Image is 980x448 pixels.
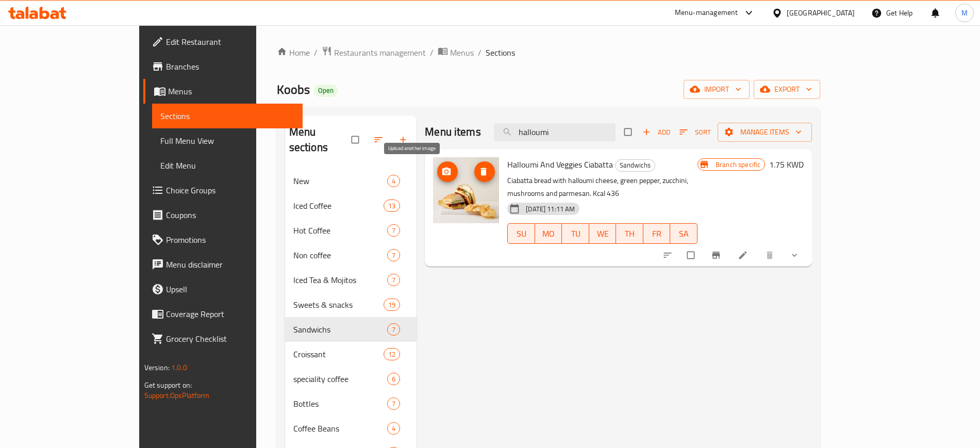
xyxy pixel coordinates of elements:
[152,104,303,128] a: Sections
[769,157,804,172] h6: 1.75 KWD
[345,130,367,150] span: Select all sections
[387,397,400,410] div: items
[692,83,741,96] span: import
[787,7,855,19] div: [GEOGRAPHIC_DATA]
[450,46,474,59] span: Menus
[171,361,187,374] span: 1.0.0
[285,367,417,391] div: speciality coffee6
[673,124,718,140] span: Sort items
[961,7,968,19] span: M
[494,123,616,141] input: search
[285,342,417,367] div: Croissant12
[589,223,617,244] button: WE
[289,124,352,155] h2: Menu sections
[425,124,481,140] h2: Menu items
[166,209,294,221] span: Coupons
[277,78,310,101] span: Koobs
[438,46,474,59] a: Menus
[388,226,400,236] span: 7
[143,277,303,302] a: Upsell
[293,397,388,410] span: Bottles
[387,422,400,435] div: items
[160,159,294,172] span: Edit Menu
[512,226,530,241] span: SU
[168,85,294,97] span: Menus
[144,361,170,374] span: Version:
[285,416,417,441] div: Coffee Beans4
[166,184,294,196] span: Choice Groups
[285,193,417,218] div: Iced Coffee13
[593,226,612,241] span: WE
[738,250,750,260] a: Edit menu item
[789,250,800,260] svg: Show Choices
[507,157,613,172] span: Halloumi And Veggies Ciabatta
[507,223,535,244] button: SU
[314,46,318,59] li: /
[387,274,400,286] div: items
[143,252,303,277] a: Menu disclaimer
[758,244,783,267] button: delete
[388,176,400,186] span: 4
[384,200,400,212] div: items
[166,258,294,271] span: Menu disclaimer
[293,348,384,360] span: Croissant
[392,128,417,151] button: Add section
[293,373,388,385] span: speciality coffee
[384,350,400,359] span: 12
[314,86,338,95] span: Open
[285,243,417,268] div: Non coffee7
[718,123,812,142] button: Manage items
[166,308,294,320] span: Coverage Report
[144,389,210,402] a: Support.OpsPlatform
[152,153,303,178] a: Edit Menu
[388,399,400,409] span: 7
[285,218,417,243] div: Hot Coffee7
[293,224,388,237] span: Hot Coffee
[166,234,294,246] span: Promotions
[387,175,400,187] div: items
[387,224,400,237] div: items
[144,378,192,392] span: Get support on:
[384,201,400,211] span: 13
[539,226,558,241] span: MO
[293,274,388,286] span: Iced Tea & Mojitos
[384,348,400,360] div: items
[143,54,303,79] a: Branches
[293,200,384,212] div: Iced Coffee
[143,29,303,54] a: Edit Restaurant
[522,204,579,214] span: [DATE] 11:11 AM
[293,323,388,336] span: Sandwichs
[754,80,820,99] button: export
[143,203,303,227] a: Coupons
[474,161,495,182] button: delete image
[293,175,388,187] div: New
[433,157,499,223] img: Halloumi And Veggies Ciabatta
[437,161,458,182] button: upload picture
[620,226,639,241] span: TH
[674,226,693,241] span: SA
[387,323,400,336] div: items
[640,124,673,140] button: Add
[277,46,821,59] nav: breadcrumb
[615,159,655,172] div: Sandwichs
[535,223,562,244] button: MO
[160,135,294,147] span: Full Menu View
[293,249,388,261] span: Non coffee
[285,268,417,292] div: Iced Tea & Mojitos7
[293,298,384,311] span: Sweets & snacks
[705,244,729,267] button: Branch-specific-item
[647,226,667,241] span: FR
[566,226,585,241] span: TU
[384,298,400,311] div: items
[486,46,515,59] span: Sections
[285,292,417,317] div: Sweets & snacks19
[293,422,388,435] span: Coffee Beans
[616,223,643,244] button: TH
[143,178,303,203] a: Choice Groups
